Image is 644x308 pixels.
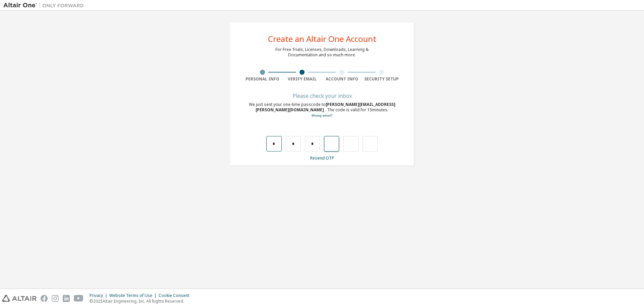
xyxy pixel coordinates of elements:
div: Security Setup [362,76,402,82]
div: Personal Info [243,76,282,82]
a: Go back to the registration form [312,113,332,118]
img: altair_logo.svg [2,295,37,302]
div: Website Terms of Use [109,293,159,298]
div: Please check your inbox [243,94,401,98]
div: Create an Altair One Account [268,35,376,43]
div: We just sent your one-time passcode to . The code is valid for 15 minutes. [243,102,401,118]
img: Altair One [3,2,87,9]
img: instagram.svg [52,295,59,302]
p: © 2025 Altair Engineering, Inc. All Rights Reserved. [90,298,193,304]
a: Resend OTP [310,155,334,161]
div: Account Info [322,76,362,82]
div: Cookie Consent [159,293,193,298]
div: Privacy [90,293,109,298]
div: Verify Email [282,76,322,82]
div: For Free Trials, Licenses, Downloads, Learning & Documentation and so much more. [275,47,369,58]
span: [PERSON_NAME][EMAIL_ADDRESS][PERSON_NAME][DOMAIN_NAME] [256,102,395,113]
img: youtube.svg [74,295,84,302]
img: linkedin.svg [63,295,70,302]
img: facebook.svg [41,295,48,302]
